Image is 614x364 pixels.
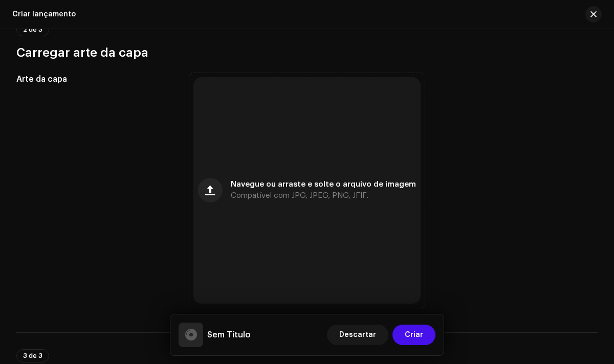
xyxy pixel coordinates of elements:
[339,331,376,338] font: Descartar
[327,325,388,345] button: Descartar
[207,331,251,339] font: Sem Título
[207,329,251,341] h5: Sem Título
[231,192,368,199] font: Compatível com JPG, JPEG, PNG, JFIF.
[231,180,416,188] font: Navegue ou arraste e solte o arquivo de imagem
[405,331,423,338] font: Criar
[392,325,435,345] button: Criar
